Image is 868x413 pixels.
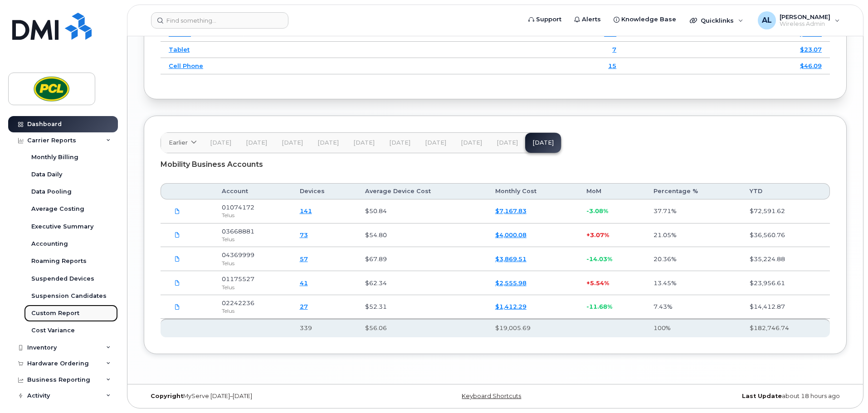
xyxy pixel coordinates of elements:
a: PCL.TELUS-3668881-2025-10-11.pdf [169,227,186,243]
th: Percentage % [645,183,741,199]
td: $50.84 [357,199,487,224]
a: $46.09 [800,62,822,69]
span: [DATE] [497,139,518,146]
td: 21.05% [645,224,741,248]
span: 03668881 [222,228,254,235]
span: [PERSON_NAME] [780,13,830,20]
a: $53.77 [800,30,822,37]
span: + [586,279,590,287]
span: Knowledge Base [621,15,676,24]
th: 100% [645,319,741,337]
a: Cell Phone [169,62,203,69]
a: 15 [608,62,616,69]
span: [DATE] [282,139,303,146]
span: Quicklinks [701,17,734,24]
span: [DATE] [389,139,410,146]
a: PCL.TELUS-1074172-2025-10-11.pdf [169,203,186,219]
a: Knowledge Base [607,10,683,29]
th: 339 [292,319,357,337]
td: 37.71% [645,199,741,224]
a: 57 [300,255,308,262]
span: Telus [222,284,234,291]
span: 5.54% [590,279,609,287]
span: Telus [222,212,234,219]
strong: Last Update [742,393,782,399]
span: -3.08% [586,207,608,214]
td: $62.34 [357,271,487,295]
div: Mobility Business Accounts [161,153,830,176]
td: $67.89 [357,247,487,271]
th: $56.06 [357,319,487,337]
input: Find something... [151,12,288,29]
th: Monthly Cost [487,183,578,199]
a: PCL.TELUS-4369999-2025-10-11.pdf [169,251,186,267]
span: [DATE] [210,139,231,146]
span: 04369999 [222,251,254,258]
span: AL [762,15,772,26]
td: $52.31 [357,295,487,319]
a: Earlier [161,133,203,153]
td: $14,412.87 [741,295,830,319]
strong: Copyright [151,393,183,399]
span: 01175527 [222,275,254,282]
a: 73 [300,231,308,238]
span: 3.07% [590,231,609,238]
span: Telus [222,236,234,243]
a: iPhone [169,30,191,37]
span: [DATE] [461,139,482,146]
div: about 18 hours ago [612,393,847,400]
span: Telus [222,260,234,267]
a: $4,000.08 [495,231,527,238]
td: $35,224.88 [741,247,830,271]
a: Keyboard Shortcuts [462,393,521,399]
a: $3,869.51 [495,255,527,262]
td: 13.45% [645,271,741,295]
a: 7 [612,46,616,53]
span: [DATE] [353,139,375,146]
a: $23.07 [800,46,822,53]
a: 27 [300,303,308,310]
span: Wireless Admin [780,20,830,28]
div: MyServe [DATE]–[DATE] [144,393,378,400]
span: [DATE] [425,139,446,146]
a: 271 [604,30,616,37]
span: Alerts [582,15,601,24]
span: 01074172 [222,204,254,211]
th: $182,746.74 [741,319,830,337]
a: 41 [300,279,308,287]
span: [DATE] [246,139,267,146]
div: Amanda Lucier [751,11,846,29]
a: 141 [300,207,312,214]
span: 02242236 [222,299,254,306]
th: Average Device Cost [357,183,487,199]
a: $7,167.83 [495,207,527,214]
a: Support [522,10,568,29]
span: Earlier [169,138,188,147]
th: MoM [578,183,645,199]
td: $23,956.61 [741,271,830,295]
a: $1,412.29 [495,303,527,310]
span: + [586,231,590,238]
th: Account [214,183,291,199]
span: -11.68% [586,303,612,310]
th: YTD [741,183,830,199]
span: [DATE] [317,139,339,146]
a: $2,555.98 [495,279,527,287]
td: 7.43% [645,295,741,319]
a: Tablet [169,46,190,53]
span: Telus [222,307,234,314]
a: Alerts [568,10,607,29]
div: Quicklinks [683,11,750,29]
td: $36,560.76 [741,224,830,248]
th: Devices [292,183,357,199]
td: 20.36% [645,247,741,271]
span: -14.03% [586,255,612,262]
td: $72,591.62 [741,199,830,224]
span: Support [536,15,561,24]
td: $54.80 [357,224,487,248]
a: PCL.TELUS-1175527-2025-10-11.pdf [169,275,186,291]
th: $19,005.69 [487,319,578,337]
a: PCL.TELUS-2242236-2025-10-11.pdf [169,299,186,315]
